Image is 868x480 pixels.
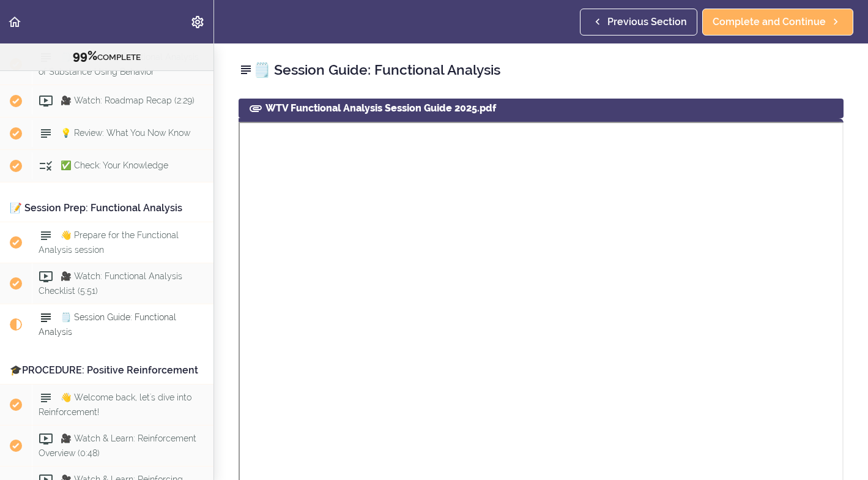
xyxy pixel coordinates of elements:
span: 🎥 Watch: Roadmap Recap (2:29) [61,96,195,106]
div: COMPLETE [15,48,198,64]
span: 💡 Review: What You Now Know [61,129,190,138]
a: Previous Section [580,9,697,36]
span: 🎥 Watch & Learn: Reinforcement Overview (0:48) [39,433,196,457]
div: WTV Functional Analysis Session Guide 2025.pdf [239,99,844,118]
span: 🗒️ Session Guide: Functional Analysis [39,313,176,337]
h2: 🗒️ Session Guide: Functional Analysis [239,59,844,80]
svg: Back to course curriculum [7,15,22,29]
span: 👋 Prepare for the Functional Analysis session [39,231,179,255]
a: Complete and Continue [702,9,853,36]
span: ✅ Check: Your Knowledge [61,161,168,171]
span: 👋 Welcome back, let's dive into Reinforcement! [39,392,191,416]
span: 🗒️ Worksheet: Functional Analysis of Substance Using Behavior [39,53,199,77]
span: Complete and Continue [713,15,826,29]
svg: Settings Menu [190,15,205,29]
span: 99% [73,48,97,63]
span: Previous Section [607,15,687,29]
span: 🎥 Watch: Functional Analysis Checklist (5:51) [39,272,182,296]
